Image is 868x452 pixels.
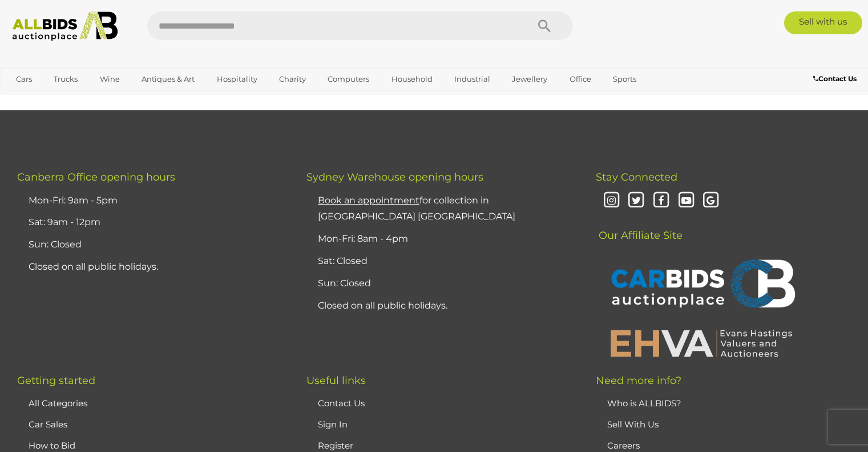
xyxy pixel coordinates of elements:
[9,70,39,89] a: Cars
[318,398,365,409] a: Contact Us
[29,398,87,409] a: All Categories
[29,419,67,430] a: Car Sales
[607,440,640,451] a: Careers
[315,295,567,317] li: Closed on all public holidays.
[607,398,681,409] a: Who is ALLBIDS?
[607,419,659,430] a: Sell With Us
[26,256,278,278] li: Closed on all public holidays.
[318,419,348,430] a: Sign In
[315,273,567,295] li: Sun: Closed
[596,374,681,387] span: Need more info?
[134,70,202,89] a: Antiques & Art
[676,191,696,211] i: Youtube
[601,191,621,211] i: Instagram
[384,70,440,89] a: Household
[596,171,677,183] span: Stay Connected
[318,440,353,451] a: Register
[813,73,859,85] a: Contact Us
[320,70,377,89] a: Computers
[605,70,644,89] a: Sports
[596,212,683,242] span: Our Affiliate Site
[604,328,798,358] img: EHVA | Evans Hastings Valuers and Auctioneers
[209,70,265,89] a: Hospitality
[6,11,124,41] img: Allbids.com.au
[26,190,278,212] li: Mon-Fri: 9am - 5pm
[26,234,278,256] li: Sun: Closed
[46,70,85,89] a: Trucks
[29,440,75,451] a: How to Bid
[627,191,647,211] i: Twitter
[504,70,555,89] a: Jewellery
[701,191,721,211] i: Google
[92,70,127,89] a: Wine
[813,74,857,83] b: Contact Us
[784,11,862,34] a: Sell with us
[315,250,567,273] li: Sat: Closed
[26,211,278,234] li: Sat: 9am - 12pm
[318,195,515,222] a: Book an appointmentfor collection in [GEOGRAPHIC_DATA] [GEOGRAPHIC_DATA]
[516,11,573,40] button: Search
[306,171,483,183] span: Sydney Warehouse opening hours
[17,374,95,387] span: Getting started
[315,228,567,250] li: Mon-Fri: 8am - 4pm
[9,89,104,107] a: [GEOGRAPHIC_DATA]
[447,70,498,89] a: Industrial
[562,70,599,89] a: Office
[604,247,798,323] img: CARBIDS Auctionplace
[651,191,671,211] i: Facebook
[318,195,419,206] u: Book an appointment
[17,171,175,183] span: Canberra Office opening hours
[272,70,313,89] a: Charity
[306,374,366,387] span: Useful links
